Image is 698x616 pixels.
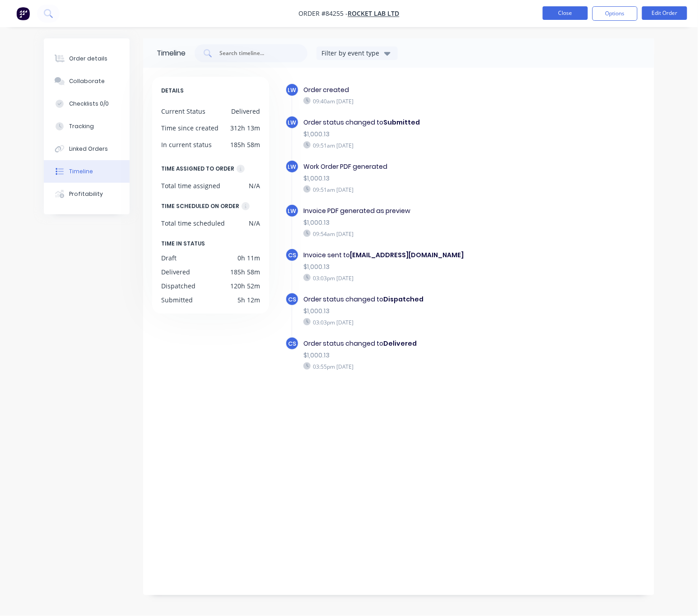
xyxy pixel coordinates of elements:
div: Order status changed to [303,295,524,304]
div: $1,000.13 [303,174,524,183]
button: Edit Order [642,6,687,20]
div: Total time assigned [161,181,220,190]
button: Checklists 0/0 [44,93,130,115]
div: Draft [161,253,177,263]
div: $1,000.13 [303,218,524,227]
div: Profitability [69,190,103,198]
div: In current status [161,140,212,149]
div: Order details [69,55,107,63]
div: Time since created [161,123,219,133]
div: Delivered [161,267,190,277]
span: LW [288,118,297,127]
div: Order created [303,85,524,95]
span: CS [288,295,296,304]
button: Profitability [44,183,130,205]
button: Tracking [44,115,130,138]
div: Invoice sent to [303,250,524,260]
div: $1,000.13 [303,130,524,139]
div: 185h 58m [230,267,260,277]
button: Linked Orders [44,138,130,160]
div: $1,000.13 [303,351,524,360]
div: 03:03pm [DATE] [303,318,524,326]
div: Timeline [69,167,93,176]
div: 5h 12m [237,295,260,305]
span: CS [288,339,296,348]
img: Factory [16,7,30,20]
button: Options [592,6,638,21]
span: LW [288,86,297,94]
div: Filter by event type [321,48,382,58]
div: Total time scheduled [161,218,225,228]
button: Close [543,6,588,20]
b: Dispatched [383,295,423,304]
div: 312h 13m [230,123,260,133]
b: Submitted [383,118,420,127]
div: 185h 58m [230,140,260,149]
span: TIME IN STATUS [161,239,205,249]
div: Order status changed to [303,118,524,127]
div: Checklists 0/0 [69,100,109,108]
div: Order status changed to [303,339,524,348]
div: Submitted [161,295,193,305]
div: Current Status [161,107,205,116]
button: Timeline [44,160,130,183]
span: LW [288,162,297,171]
div: 03:03pm [DATE] [303,274,524,282]
div: Timeline [157,48,186,59]
div: 09:54am [DATE] [303,230,524,238]
input: Search timeline... [219,49,293,58]
div: Dispatched [161,281,195,291]
div: 09:51am [DATE] [303,141,524,149]
div: Work Order PDF generated [303,162,524,171]
div: 09:40am [DATE] [303,97,524,105]
div: Linked Orders [69,145,108,153]
div: N/A [249,181,260,190]
a: Rocket Lab Ltd [348,9,400,18]
div: Delivered [231,107,260,116]
button: Filter by event type [316,46,398,60]
div: Invoice PDF generated as preview [303,206,524,216]
div: $1,000.13 [303,306,524,316]
b: Delivered [383,339,417,348]
div: 03:55pm [DATE] [303,362,524,371]
span: Order #84255 - [299,9,348,18]
span: CS [288,251,296,259]
div: N/A [249,218,260,228]
div: 09:51am [DATE] [303,185,524,194]
button: Order details [44,47,130,70]
div: TIME SCHEDULED ON ORDER [161,201,239,211]
div: 0h 11m [237,253,260,263]
div: 120h 52m [230,281,260,291]
span: DETAILS [161,86,184,96]
div: Tracking [69,122,94,130]
div: Collaborate [69,77,105,85]
b: [EMAIL_ADDRESS][DOMAIN_NAME] [350,250,464,259]
button: Collaborate [44,70,130,93]
span: LW [288,207,297,215]
div: TIME ASSIGNED TO ORDER [161,164,234,174]
div: $1,000.13 [303,262,524,272]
